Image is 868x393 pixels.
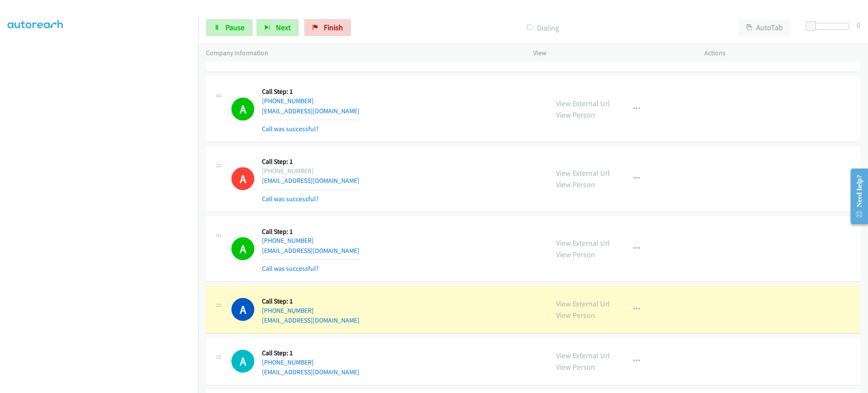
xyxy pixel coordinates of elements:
h1: A [231,98,254,121]
a: Call was successful? [262,125,319,133]
a: View External Url [556,238,610,248]
h1: A [231,350,254,373]
a: Pause [206,19,253,36]
a: [EMAIL_ADDRESS][DOMAIN_NAME] [262,107,359,115]
a: View Person [556,310,595,320]
a: View Person [556,110,595,120]
div: [PHONE_NUMBER] [262,166,359,176]
button: AutoTab [738,19,791,36]
h1: A [231,298,254,321]
p: Dialing [362,22,723,34]
a: View Person [556,250,595,259]
a: [EMAIL_ADDRESS][DOMAIN_NAME] [262,177,359,185]
span: Finish [324,22,343,32]
a: Finish [304,19,351,36]
a: Call was successful? [262,264,319,272]
div: The call is yet to be attempted [231,350,254,373]
a: View External Url [556,98,610,108]
p: View [533,48,689,58]
div: Delay between calls (in seconds) [810,23,849,30]
div: 0 [857,19,860,31]
a: [PHONE_NUMBER] [262,97,314,105]
a: [EMAIL_ADDRESS][DOMAIN_NAME] [262,316,359,324]
a: [PHONE_NUMBER] [262,358,314,366]
h5: Call Step: 1 [262,349,359,357]
button: Next [256,19,299,36]
a: Call was successful? [262,55,319,63]
h1: A [231,167,254,190]
h5: Call Step: 1 [262,87,359,96]
span: Pause [225,22,245,32]
a: View External Url [556,168,610,178]
a: [PHONE_NUMBER] [262,236,314,244]
a: [EMAIL_ADDRESS][DOMAIN_NAME] [262,368,359,376]
a: View Person [556,180,595,189]
iframe: Resource Center [844,163,868,230]
p: Company Information [206,48,518,58]
a: View External Url [556,299,610,309]
a: [EMAIL_ADDRESS][DOMAIN_NAME] [262,247,359,255]
span: Next [276,22,291,32]
a: View Person [556,362,595,372]
h5: Call Step: 1 [262,297,359,306]
p: Actions [704,48,860,58]
a: Call was successful? [262,195,319,203]
h1: A [231,237,254,260]
a: View External Url [556,351,610,360]
h5: Call Step: 1 [262,157,359,166]
a: [PHONE_NUMBER] [262,306,314,314]
h5: Call Step: 1 [262,227,359,236]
